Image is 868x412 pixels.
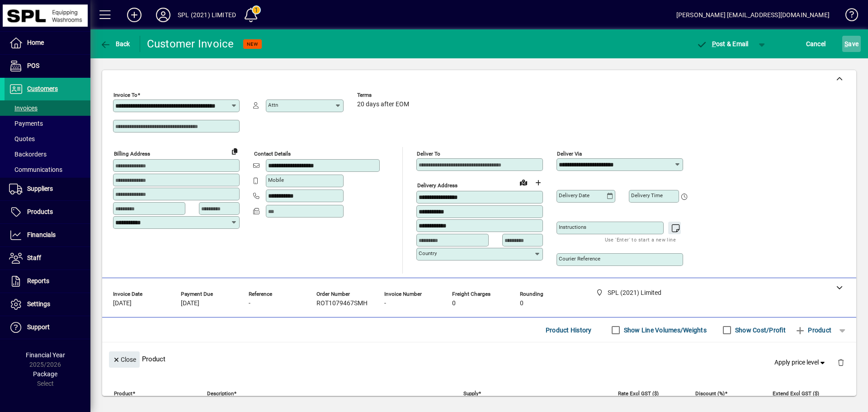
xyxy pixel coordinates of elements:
[844,37,859,51] span: ave
[9,104,38,112] span: Invoices
[5,131,90,147] a: Quotes
[5,293,90,316] a: Settings
[559,192,590,199] mat-label: Delivery date
[90,36,140,52] app-page-header-button: Back
[26,351,65,359] span: Financial Year
[559,256,600,262] mat-label: Courier Reference
[9,166,62,173] span: Communications
[790,322,836,338] button: Product
[842,36,861,52] button: Save
[102,342,856,375] div: Product
[27,208,53,215] span: Products
[839,2,857,31] a: Knowledge Base
[357,92,411,98] span: Terms
[149,7,178,23] button: Profile
[27,62,39,69] span: POS
[804,36,828,52] button: Cancel
[9,135,35,142] span: Quotes
[531,175,545,190] button: Choose address
[559,224,586,230] mat-label: Instructions
[520,300,524,307] span: 0
[542,322,595,338] button: Product History
[268,102,278,108] mat-label: Attn
[774,358,827,367] span: Apply price level
[33,370,57,378] span: Package
[605,234,676,245] mat-hint: Use 'Enter' to start a new line
[676,8,830,22] div: [PERSON_NAME] [EMAIL_ADDRESS][DOMAIN_NAME]
[27,277,49,284] span: Reports
[557,151,582,157] mat-label: Deliver via
[113,300,132,307] span: [DATE]
[5,55,90,77] a: POS
[830,358,852,366] app-page-header-button: Delete
[618,390,659,397] mat-label: Rate excl GST ($)
[147,37,234,51] div: Customer Invoice
[249,300,250,307] span: -
[27,254,41,261] span: Staff
[207,390,234,397] mat-label: Description
[114,390,132,397] mat-label: Product
[357,101,409,108] span: 20 days after EOM
[5,147,90,162] a: Backorders
[27,39,44,46] span: Home
[27,300,50,308] span: Settings
[316,300,368,307] span: ROT1079467SMH
[120,7,149,23] button: Add
[696,40,749,47] span: ost & Email
[5,100,90,116] a: Invoices
[419,250,437,256] mat-label: Country
[100,40,130,47] span: Back
[27,85,58,92] span: Customers
[712,40,716,47] span: P
[695,390,725,397] mat-label: Discount (%)
[417,151,440,157] mat-label: Deliver To
[5,270,90,293] a: Reports
[463,390,478,397] mat-label: Supply
[181,300,199,307] span: [DATE]
[516,175,531,189] a: View on map
[178,8,236,22] div: SPL (2021) LIMITED
[795,323,831,337] span: Product
[27,185,53,192] span: Suppliers
[247,41,258,47] span: NEW
[98,36,132,52] button: Back
[631,192,663,199] mat-label: Delivery time
[113,352,136,367] span: Close
[5,32,90,54] a: Home
[733,326,786,335] label: Show Cost/Profit
[830,351,852,373] button: Delete
[384,300,386,307] span: -
[5,316,90,339] a: Support
[268,177,284,183] mat-label: Mobile
[27,231,56,238] span: Financials
[5,162,90,177] a: Communications
[546,323,592,337] span: Product History
[844,40,848,47] span: S
[771,355,830,371] button: Apply price level
[692,36,753,52] button: Post & Email
[5,116,90,131] a: Payments
[107,355,142,363] app-page-header-button: Close
[109,351,140,368] button: Close
[5,247,90,270] a: Staff
[622,326,707,335] label: Show Line Volumes/Weights
[452,300,456,307] span: 0
[113,92,137,98] mat-label: Invoice To
[9,151,47,158] span: Backorders
[9,120,43,127] span: Payments
[5,178,90,200] a: Suppliers
[227,144,242,158] button: Copy to Delivery address
[806,37,826,51] span: Cancel
[773,390,819,397] mat-label: Extend excl GST ($)
[27,323,50,331] span: Support
[5,201,90,223] a: Products
[5,224,90,246] a: Financials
